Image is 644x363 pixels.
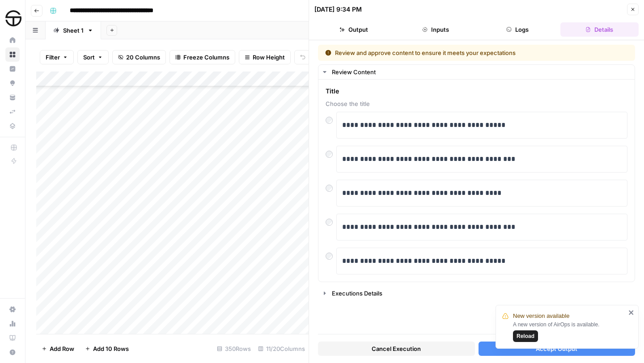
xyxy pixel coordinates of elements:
[536,344,577,353] span: Accept Output
[126,53,160,62] span: 20 Columns
[40,50,74,64] button: Filter
[5,331,20,345] a: Learning Hub
[479,342,636,356] button: Accept Output
[254,342,309,356] div: 11/20 Columns
[479,22,557,37] button: Logs
[5,62,20,76] a: Insights
[5,33,20,47] a: Home
[5,105,20,119] a: Syncs
[314,5,362,14] div: [DATE] 9:34 PM
[318,80,635,282] div: Review Content
[513,312,569,321] span: New version available
[325,48,572,57] div: Review and approve content to ensure it meets your expectations
[5,7,20,30] button: Workspace: SimpleTire
[332,68,629,76] div: Review Content
[628,309,635,316] button: close
[183,53,229,62] span: Freeze Columns
[112,50,166,64] button: 20 Columns
[396,22,475,37] button: Inputs
[253,53,285,62] span: Row Height
[239,50,291,64] button: Row Height
[80,342,134,356] button: Add 10 Rows
[50,344,74,353] span: Add Row
[294,50,329,64] button: Undo
[5,345,20,359] button: Help + Support
[46,53,60,62] span: Filter
[513,330,538,342] button: Reload
[314,22,393,37] button: Output
[5,317,20,331] a: Usage
[5,10,21,26] img: SimpleTire Logo
[318,65,635,79] button: Review Content
[517,332,534,340] span: Reload
[318,342,475,356] button: Cancel Execution
[63,26,84,35] div: Sheet 1
[5,47,20,62] a: Browse
[83,53,95,62] span: Sort
[36,342,80,356] button: Add Row
[46,21,101,39] a: Sheet 1
[5,76,20,90] a: Opportunities
[213,342,254,356] div: 350 Rows
[318,286,635,300] button: Executions Details
[332,289,629,298] div: Executions Details
[372,344,421,353] span: Cancel Execution
[169,50,235,64] button: Freeze Columns
[77,50,109,64] button: Sort
[513,321,626,342] div: A new version of AirOps is available.
[560,22,639,37] button: Details
[93,344,129,353] span: Add 10 Rows
[5,302,20,317] a: Settings
[326,99,627,108] span: Choose the title
[326,87,627,96] span: Title
[5,90,20,105] a: Your Data
[5,119,20,133] a: Data Library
